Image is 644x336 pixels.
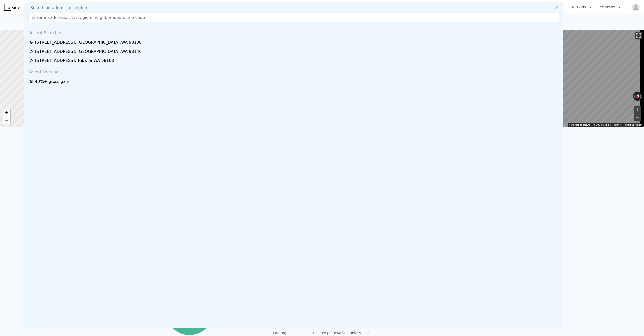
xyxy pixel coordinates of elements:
[635,32,642,39] button: Toggle fullscreen view
[596,3,625,12] button: Company
[5,109,8,116] span: +
[29,58,560,64] a: [STREET_ADDRESS], Tukwila,WA 98168
[35,39,142,45] div: [STREET_ADDRESS] , [GEOGRAPHIC_DATA] , WA 98108
[593,123,611,126] span: © 2025 Google
[565,3,596,12] button: Solutions
[26,26,561,38] div: Recent Searches
[614,123,621,126] a: Terms
[5,117,8,123] span: −
[35,49,142,55] div: [STREET_ADDRESS] , [GEOGRAPHIC_DATA] , WA 98146
[35,58,114,64] div: [STREET_ADDRESS] , Tukwila , WA 98168
[29,39,560,45] a: [STREET_ADDRESS], [GEOGRAPHIC_DATA],WA 98108
[633,92,642,100] button: Reset the view
[26,65,561,77] div: Saved Searches
[634,106,641,114] button: Zoom in
[569,123,590,127] button: Keyboard shortcuts
[35,79,69,85] span: 40%+ gross gain
[26,5,87,11] span: Search an address or region
[29,49,560,55] a: [STREET_ADDRESS], [GEOGRAPHIC_DATA],WA 98146
[3,116,10,124] a: Zoom out
[634,114,641,121] button: Zoom out
[640,92,642,101] button: Rotate clockwise
[273,330,312,335] div: Parking
[28,13,559,22] input: Enter an address, city, region, neighborhood or zip code
[633,92,636,101] button: Rotate counterclockwise
[29,79,560,85] a: 40%+ gross gain
[624,123,642,126] a: Report a problem
[632,3,640,11] img: avatar
[3,109,10,116] a: Zoom in
[4,4,20,11] img: Lotside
